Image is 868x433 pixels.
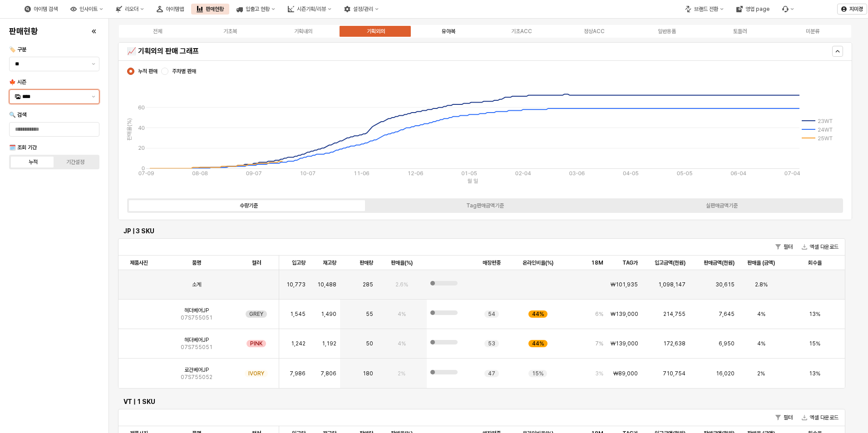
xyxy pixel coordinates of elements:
[223,28,237,34] div: 기초복
[294,28,312,34] div: 기획내의
[322,340,336,347] span: 1,192
[776,27,849,35] label: 미분류
[123,227,840,235] h6: JP | 3 SKU
[658,28,676,34] div: 일반용품
[757,370,765,377] span: 2%
[719,310,735,318] span: 7,645
[172,68,196,75] span: 주차별 판매
[363,370,373,377] span: 180
[292,259,306,266] span: 입고량
[184,366,209,374] span: 로건베어JP
[290,370,306,377] span: 7,986
[340,27,412,35] label: 기획외의
[611,310,638,318] span: ₩139,000
[249,310,263,318] span: GREY
[483,259,501,266] span: 매장편중
[19,4,63,15] div: 아이템 검색
[772,412,796,423] button: 필터
[321,310,336,318] span: 1,490
[34,6,58,12] div: 아이템 검색
[584,28,605,34] div: 정상ACC
[777,4,799,15] div: Menu item 6
[532,340,544,347] span: 44%
[360,259,373,266] span: 판매량
[398,340,406,347] span: 4%
[125,6,138,12] div: 리오더
[488,340,495,347] span: 53
[755,281,768,288] span: 2.8%
[398,370,405,377] span: 2%
[321,370,336,377] span: 7,806
[704,259,735,266] span: 판매금액(천원)
[611,340,638,347] span: ₩139,000
[719,340,735,347] span: 6,950
[595,310,603,318] span: 6%
[485,27,557,35] label: 기초ACC
[110,4,149,15] button: 리오더
[184,307,209,314] span: 헤더베어JP
[680,4,729,15] button: 브랜드 전환
[151,4,189,15] button: 아이템맵
[181,374,212,381] span: 07S755052
[240,202,258,209] div: 수량기준
[398,310,406,318] span: 4%
[29,159,38,165] div: 누적
[772,241,796,252] button: 필터
[366,340,373,347] span: 50
[366,310,373,318] span: 55
[231,4,281,15] button: 입출고 현황
[595,370,603,377] span: 3%
[252,259,261,266] span: 컬러
[757,340,765,347] span: 4%
[290,310,306,318] span: 1,545
[153,28,162,34] div: 전체
[809,310,820,318] span: 13%
[658,281,686,288] span: 1,098,147
[488,370,495,377] span: 47
[395,281,408,288] span: 2.6%
[297,6,326,12] div: 시즌기획/리뷰
[716,370,735,377] span: 16,020
[595,340,603,347] span: 7%
[806,28,819,34] div: 미분류
[286,281,306,288] span: 10,773
[488,310,495,318] span: 54
[54,158,97,166] label: 기간설정
[246,6,270,12] div: 입출고 현황
[191,4,229,15] button: 판매현황
[9,112,26,118] span: 🔍 검색
[367,202,603,210] label: Tag판매금액기준
[65,4,108,15] button: 인사이트
[747,259,775,266] span: 판매율 (금액)
[603,202,840,210] label: 실판매금액기준
[655,259,686,266] span: 입고금액(천원)
[733,28,747,34] div: 토들러
[353,6,373,12] div: 설정/관리
[466,202,504,209] div: Tag판매금액기준
[663,310,686,318] span: 214,755
[181,314,212,321] span: 07S755051
[611,281,638,288] span: ₩101,935
[267,27,340,35] label: 기획내의
[363,281,373,288] span: 285
[339,4,384,15] button: 설정/관리
[9,46,26,53] span: 🏷️ 구분
[88,90,99,103] button: 제안 사항 표시
[663,340,686,347] span: 172,638
[79,6,98,12] div: 인사이트
[532,310,544,318] span: 44%
[757,310,765,318] span: 4%
[248,370,264,377] span: IVORY
[731,4,775,15] div: 영업 page
[317,281,336,288] span: 10,488
[12,158,54,166] label: 누적
[138,68,158,75] span: 누적 판매
[715,281,735,288] span: 30,615
[837,4,867,15] button: 지미경
[194,27,266,35] label: 기초복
